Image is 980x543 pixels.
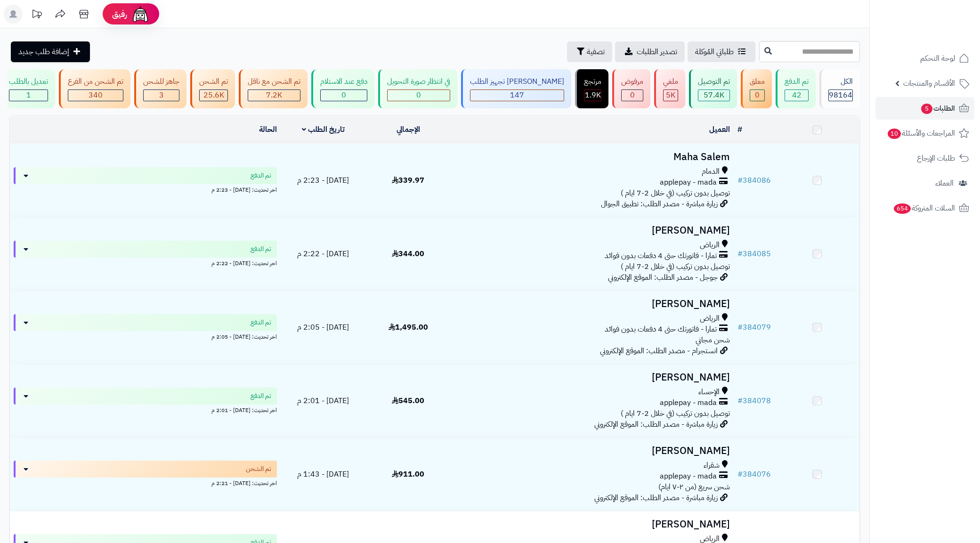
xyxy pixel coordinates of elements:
span: تمارا - فاتورتك حتى 4 دفعات بدون فوائد [605,251,717,261]
a: #384085 [737,248,771,259]
span: 5 [921,103,933,114]
span: [DATE] - 2:23 م [297,175,349,186]
span: 0 [755,89,760,101]
span: 147 [510,89,524,101]
img: ai-face.png [131,5,150,24]
div: دفع عند الاستلام [320,76,367,87]
span: رفيق [112,8,127,20]
a: العميل [709,124,730,135]
div: 0 [750,90,764,101]
span: تمارا - فاتورتك حتى 4 دفعات بدون فوائد [605,324,717,335]
span: 344.00 [392,248,424,259]
h3: [PERSON_NAME] [454,372,730,383]
span: العملاء [935,177,954,190]
span: 1.9K [585,89,601,101]
span: 545.00 [392,395,424,406]
a: الطلبات5 [875,97,974,120]
span: [DATE] - 2:05 م [297,322,349,333]
div: اخر تحديث: [DATE] - 2:23 م [14,184,277,194]
div: 57379 [698,90,729,101]
div: تم الشحن من الفرع [68,76,123,87]
span: # [737,395,743,406]
span: 654 [893,203,911,214]
span: زيارة مباشرة - مصدر الطلب: تطبيق الجوال [601,198,718,210]
div: اخر تحديث: [DATE] - 2:21 م [14,478,277,487]
span: لوحة التحكم [920,52,955,65]
div: 340 [68,90,123,101]
span: طلباتي المُوكلة [695,46,734,57]
a: الحالة [259,124,277,135]
a: [PERSON_NAME] تجهيز الطلب 147 [459,69,573,108]
a: تم الشحن من الفرع 340 [57,69,132,108]
a: #384078 [737,395,771,406]
div: 1871 [584,90,601,101]
span: 98164 [829,89,852,101]
a: #384086 [737,175,771,186]
span: طلبات الإرجاع [917,152,955,165]
span: 340 [89,89,103,101]
a: ملغي 5K [652,69,687,108]
span: الرياض [700,313,720,324]
span: 0 [416,89,421,101]
span: شقراء [704,460,720,471]
div: الكل [828,76,853,87]
span: الإحساء [698,387,720,397]
div: 0 [388,90,450,101]
div: في انتظار صورة التحويل [387,76,450,87]
div: مرتجع [584,76,601,87]
a: جاهز للشحن 3 [132,69,188,108]
div: [PERSON_NAME] تجهيز الطلب [470,76,564,87]
span: # [737,175,743,186]
span: 911.00 [392,469,424,480]
span: 0 [630,89,635,101]
span: 25.6K [203,89,224,101]
a: #384076 [737,469,771,480]
a: العملاء [875,172,974,195]
span: جوجل - مصدر الطلب: الموقع الإلكتروني [608,272,718,283]
span: # [737,322,743,333]
span: [DATE] - 1:43 م [297,469,349,480]
div: تم الشحن [199,76,228,87]
a: معلق 0 [739,69,774,108]
div: اخر تحديث: [DATE] - 2:22 م [14,258,277,267]
div: مرفوض [621,76,643,87]
a: الكل98164 [818,69,862,108]
a: دفع عند الاستلام 0 [309,69,376,108]
a: طلباتي المُوكلة [688,41,755,62]
div: اخر تحديث: [DATE] - 2:01 م [14,405,277,414]
h3: [PERSON_NAME] [454,519,730,530]
span: تم الشحن [246,464,271,474]
div: 3 [144,90,179,101]
span: توصيل بدون تركيب (في خلال 2-7 ايام ) [621,187,730,199]
a: طلبات الإرجاع [875,147,974,170]
span: [DATE] - 2:01 م [297,395,349,406]
span: الرياض [700,240,720,251]
span: 0 [341,89,346,101]
h3: [PERSON_NAME] [454,299,730,309]
div: 5030 [664,90,678,101]
div: تعديل بالطلب [9,76,48,87]
span: 1 [26,89,31,101]
div: 1 [9,90,48,101]
a: السلات المتروكة654 [875,197,974,219]
span: المراجعات والأسئلة [887,127,955,140]
img: logo-2.png [916,16,971,36]
span: 3 [159,89,164,101]
div: 147 [470,90,564,101]
span: إضافة طلب جديد [18,46,69,57]
a: تم الدفع 42 [774,69,818,108]
div: جاهز للشحن [143,76,179,87]
span: applepay - mada [660,397,717,408]
a: مرتجع 1.9K [573,69,610,108]
a: تم الشحن 25.6K [188,69,237,108]
span: انستجرام - مصدر الطلب: الموقع الإلكتروني [600,345,718,357]
span: تصفية [587,46,605,57]
div: تم التوصيل [698,76,730,87]
span: تم الدفع [251,171,271,180]
span: الأقسام والمنتجات [903,77,955,90]
span: السلات المتروكة [893,202,955,215]
span: applepay - mada [660,177,717,188]
a: #384079 [737,322,771,333]
span: [DATE] - 2:22 م [297,248,349,259]
div: ملغي [663,76,678,87]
